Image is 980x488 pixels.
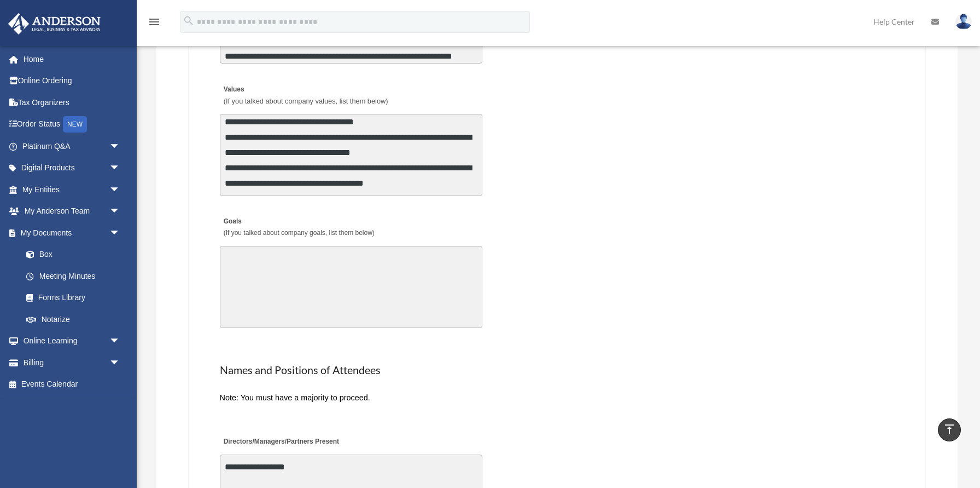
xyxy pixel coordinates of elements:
[8,200,137,222] a: My Anderson Teamarrow_drop_down
[8,91,137,113] a: Tax Organizers
[8,330,137,352] a: Online Learningarrow_drop_down
[8,222,137,244] a: My Documentsarrow_drop_down
[109,330,131,353] span: arrow_drop_down
[15,287,137,309] a: Forms Library
[220,215,377,241] label: Goals
[15,265,131,287] a: Meeting Minutes
[148,15,161,28] i: menu
[8,374,137,395] a: Events Calendar
[955,14,972,30] img: User Pic
[8,70,137,92] a: Online Ordering
[109,200,131,223] span: arrow_drop_down
[109,157,131,180] span: arrow_drop_down
[8,48,137,70] a: Home
[8,179,137,200] a: My Entitiesarrow_drop_down
[8,352,137,374] a: Billingarrow_drop_down
[943,423,956,436] i: vertical_align_top
[109,352,131,374] span: arrow_drop_down
[224,97,388,105] span: (If you talked about company values, list them below)
[220,393,370,402] span: Note: You must have a majority to proceed.
[183,15,195,27] i: search
[224,229,375,237] span: (If you talked about company goals, list them below)
[5,13,104,35] img: Anderson Advisors Platinum Portal
[148,19,161,28] a: menu
[109,179,131,201] span: arrow_drop_down
[15,308,137,330] a: Notarize
[109,222,131,244] span: arrow_drop_down
[109,135,131,158] span: arrow_drop_down
[8,135,137,157] a: Platinum Q&Aarrow_drop_down
[938,418,961,441] a: vertical_align_top
[220,435,342,450] label: Directors/Managers/Partners Present
[15,244,137,266] a: Box
[63,116,87,133] div: NEW
[8,157,137,179] a: Digital Productsarrow_drop_down
[8,113,137,136] a: Order StatusNEW
[220,82,391,108] label: Values
[220,363,895,378] h2: Names and Positions of Attendees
